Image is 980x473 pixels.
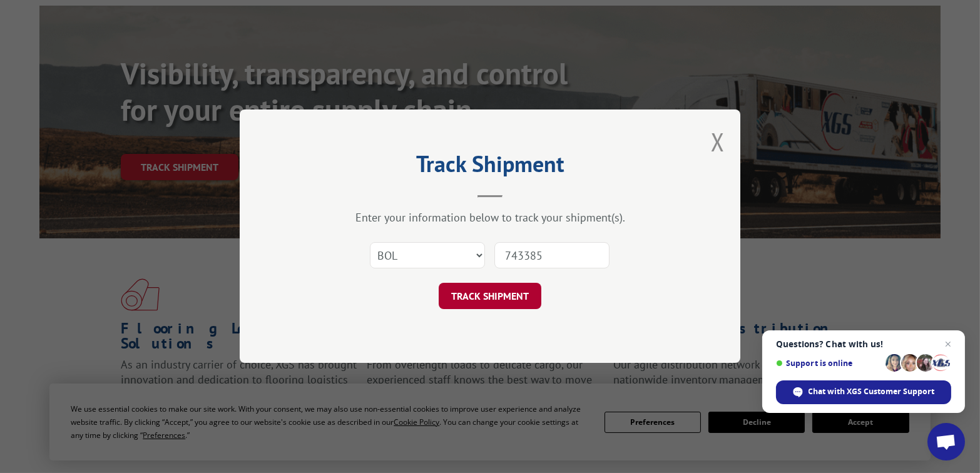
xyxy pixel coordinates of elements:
[711,125,725,158] button: Close modal
[439,283,541,310] button: TRACK SHIPMENT
[776,380,951,404] div: Chat with XGS Customer Support
[494,243,610,269] input: Number(s)
[927,423,965,460] div: Open chat
[302,155,678,179] h2: Track Shipment
[776,359,881,368] span: Support is online
[776,339,951,349] span: Questions? Chat with us!
[941,337,956,352] span: Close chat
[809,386,935,397] span: Chat with XGS Customer Support
[302,211,678,225] div: Enter your information below to track your shipment(s).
